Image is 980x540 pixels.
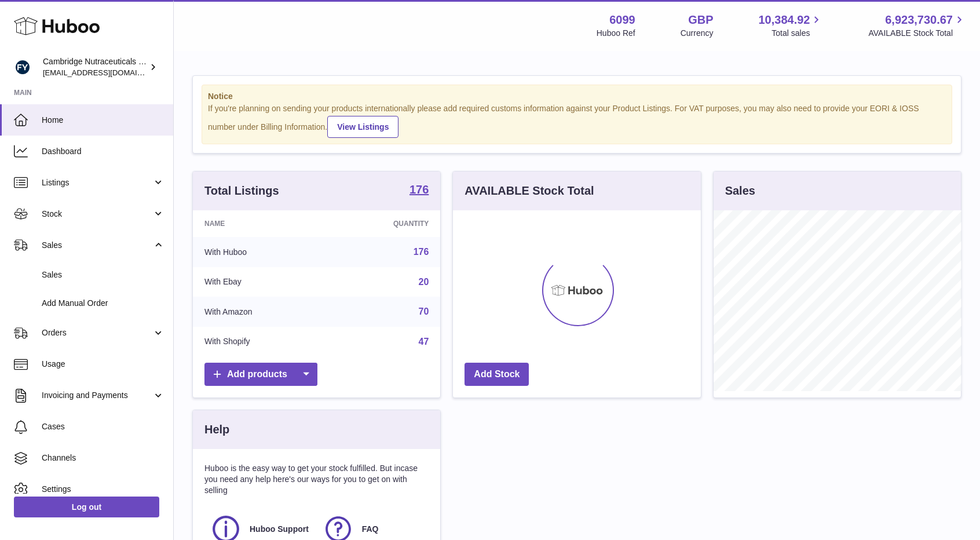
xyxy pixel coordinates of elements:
[204,422,229,437] h3: Help
[42,240,152,251] span: Sales
[597,28,635,39] div: Huboo Ref
[42,177,152,188] span: Listings
[758,12,823,39] a: 10,384.92 Total sales
[771,28,823,39] span: Total sales
[885,12,953,28] span: 6,923,730.67
[419,277,429,287] a: 20
[42,453,164,464] span: Channels
[42,269,164,280] span: Sales
[409,184,429,195] strong: 176
[609,12,635,28] strong: 6099
[362,524,379,535] span: FAQ
[42,298,164,309] span: Add Manual Order
[42,209,152,220] span: Stock
[419,307,429,316] a: 70
[758,12,810,28] span: 10,384.92
[43,56,147,78] div: Cambridge Nutraceuticals Ltd
[42,146,164,157] span: Dashboard
[42,115,164,126] span: Home
[208,91,946,102] strong: Notice
[414,247,429,257] a: 176
[43,68,170,77] span: [EMAIL_ADDRESS][DOMAIN_NAME]
[688,12,713,28] strong: GBP
[42,390,152,401] span: Invoicing and Payments
[868,28,966,39] span: AVAILABLE Stock Total
[14,59,31,76] img: huboo@camnutra.com
[725,183,755,199] h3: Sales
[204,363,317,386] a: Add products
[419,337,429,346] a: 47
[193,327,328,357] td: With Shopify
[204,463,429,496] p: Huboo is the easy way to get your stock fulfilled. But incase you need any help here's our ways f...
[328,210,440,237] th: Quantity
[465,363,529,386] a: Add Stock
[42,421,164,432] span: Cases
[14,497,159,517] a: Log out
[193,267,328,297] td: With Ebay
[250,524,309,535] span: Huboo Support
[208,103,946,138] div: If you're planning on sending your products internationally please add required customs informati...
[193,210,328,237] th: Name
[42,359,164,370] span: Usage
[193,237,328,267] td: With Huboo
[42,484,164,495] span: Settings
[465,183,594,199] h3: AVAILABLE Stock Total
[409,184,429,198] a: 176
[681,28,714,39] div: Currency
[868,12,966,39] a: 6,923,730.67 AVAILABLE Stock Total
[193,297,328,327] td: With Amazon
[327,116,398,138] a: View Listings
[204,183,279,199] h3: Total Listings
[42,327,152,338] span: Orders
